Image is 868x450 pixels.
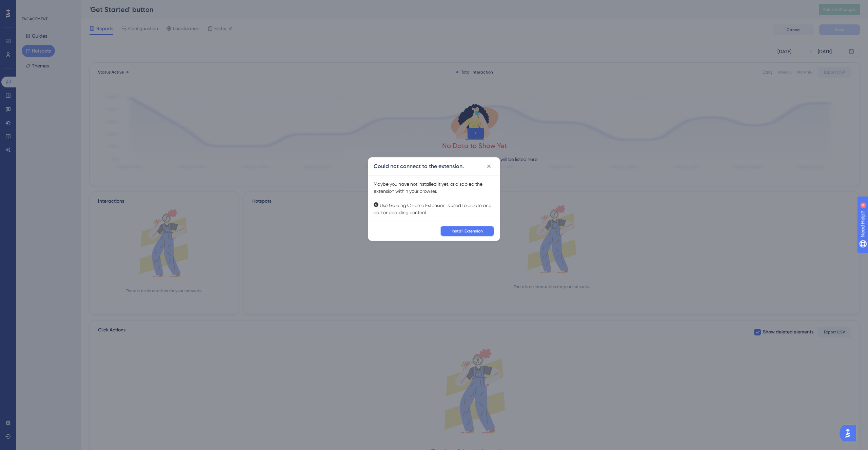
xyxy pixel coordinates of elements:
div: 4 [47,3,49,9]
span: Need Help? [16,2,42,10]
iframe: UserGuiding AI Assistant Launcher [840,423,860,444]
h2: Could not connect to the extension. [374,162,464,170]
div: Maybe you have not installed it yet, or disabled the extension within your browser. UserGuiding C... [374,181,494,216]
span: Install Extension [452,228,483,234]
